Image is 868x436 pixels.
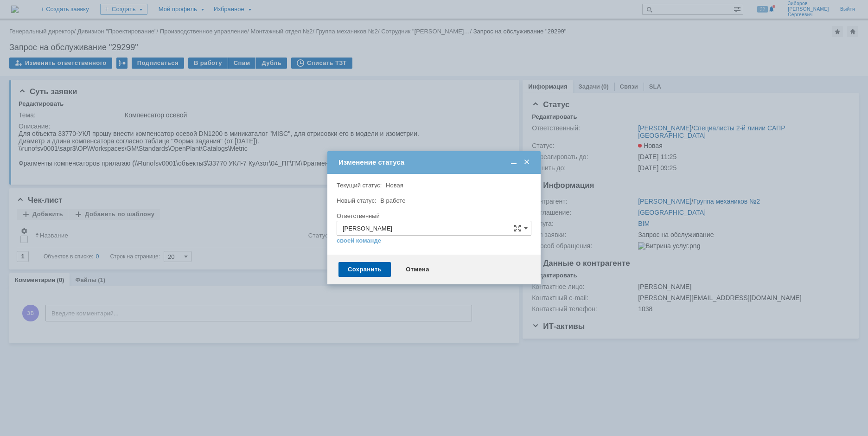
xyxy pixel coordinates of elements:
[337,213,530,219] div: Ответственный
[386,182,403,189] span: Новая
[509,158,518,167] span: Свернуть (Ctrl + M)
[380,197,405,204] span: В работе
[337,197,377,204] label: Новый статус:
[514,224,521,232] span: Сложная форма
[522,158,531,167] span: Закрыть
[337,237,381,244] a: своей команде
[338,158,531,167] div: Изменение статуса
[337,182,382,189] label: Текущий статус:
